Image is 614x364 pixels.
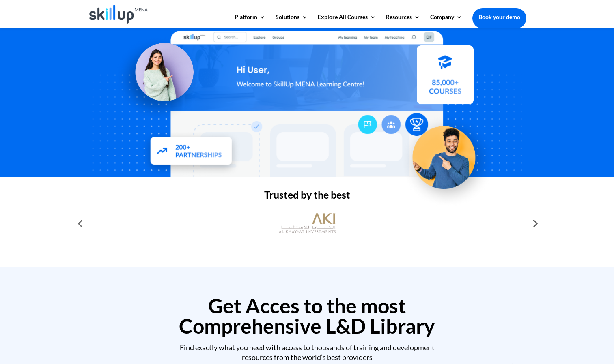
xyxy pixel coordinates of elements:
[88,190,526,204] h2: Trusted by the best
[114,34,202,122] img: Learning Management Solution - SkillUp
[417,49,474,108] img: Courses library - SkillUp MENA
[88,343,526,362] div: Find exactly what you need with access to thousands of training and development resources from th...
[140,129,241,176] img: Partners - SkillUp Mena
[399,109,496,205] img: Upskill your workforce - SkillUp
[430,14,462,28] a: Company
[279,209,336,238] img: al khayyat investments logo
[89,5,148,24] img: Skillup Mena
[318,14,376,28] a: Explore All Courses
[479,276,614,364] iframe: Chat Widget
[386,14,420,28] a: Resources
[276,14,308,28] a: Solutions
[235,14,265,28] a: Platform
[88,295,526,340] h2: Get Acces to the most Comprehensive L&D Library
[472,8,526,26] a: Book your demo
